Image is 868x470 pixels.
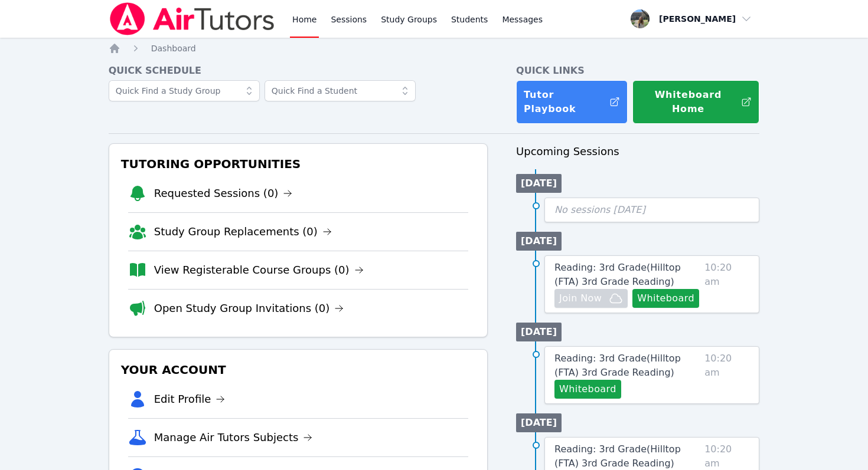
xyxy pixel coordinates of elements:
[554,443,681,469] span: Reading: 3rd Grade ( Hilltop (FTA) 3rd Grade Reading )
[554,262,681,287] span: Reading: 3rd Grade ( Hilltop (FTA) 3rd Grade Reading )
[704,351,749,399] span: 10:20 am
[632,80,759,124] button: Whiteboard Home
[516,413,562,432] li: [DATE]
[151,42,196,54] a: Dashboard
[516,80,628,124] a: Tutor Playbook
[119,359,478,380] h3: Your Account
[109,2,276,35] img: Air Tutors
[154,429,313,446] a: Manage Air Tutors Subjects
[154,224,332,240] a: Study Group Replacements (0)
[632,289,699,308] button: Whiteboard
[265,80,416,101] input: Quick Find a Student
[559,291,602,305] span: Join Now
[154,300,344,317] a: Open Study Group Invitations (0)
[109,42,760,54] nav: Breadcrumb
[516,174,562,193] li: [DATE]
[554,204,645,215] span: No sessions [DATE]
[554,353,681,378] span: Reading: 3rd Grade ( Hilltop (FTA) 3rd Grade Reading )
[502,14,543,25] span: Messages
[516,64,759,78] h4: Quick Links
[516,143,759,160] h3: Upcoming Sessions
[704,261,749,308] span: 10:20 am
[554,380,621,399] button: Whiteboard
[154,185,293,202] a: Requested Sessions (0)
[119,153,478,175] h3: Tutoring Opportunities
[554,261,700,289] a: Reading: 3rd Grade(Hilltop (FTA) 3rd Grade Reading)
[109,64,488,78] h4: Quick Schedule
[554,289,628,308] button: Join Now
[154,391,226,407] a: Edit Profile
[151,44,196,53] span: Dashboard
[516,323,562,341] li: [DATE]
[554,351,700,380] a: Reading: 3rd Grade(Hilltop (FTA) 3rd Grade Reading)
[109,80,260,101] input: Quick Find a Study Group
[516,232,562,251] li: [DATE]
[154,262,364,278] a: View Registerable Course Groups (0)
